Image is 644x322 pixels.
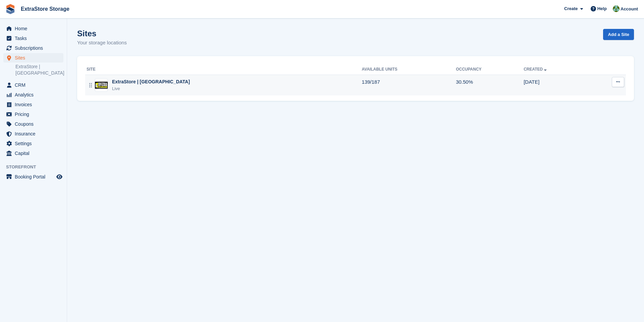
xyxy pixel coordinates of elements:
span: Storefront [6,164,67,170]
span: CRM [15,80,55,90]
span: Home [15,24,55,33]
span: Pricing [15,110,55,119]
span: Account [621,6,638,12]
th: Available Units [362,64,456,75]
span: Capital [15,149,55,158]
a: menu [3,90,63,99]
a: menu [3,129,63,138]
span: Settings [15,139,55,148]
span: Help [597,5,607,12]
img: stora-icon-8386f47178a22dfd0bd8f6a31ec36ba5ce8667c1dd55bd0f319d3a0aa187defe.svg [5,4,15,14]
a: ExtraStore Storage [18,3,72,14]
div: ExtraStore | [GEOGRAPHIC_DATA] [112,78,190,85]
a: menu [3,24,63,33]
span: Coupons [15,119,55,129]
a: menu [3,139,63,148]
h1: Sites [77,29,127,38]
a: menu [3,110,63,119]
span: Sites [15,53,55,63]
td: 139/187 [362,75,456,95]
span: Tasks [15,34,55,43]
td: 30.50% [456,75,524,95]
span: Analytics [15,90,55,99]
th: Site [85,64,362,75]
span: Booking Portal [15,172,55,182]
span: Insurance [15,129,55,138]
span: Subscriptions [15,43,55,53]
img: Jill Leckie [613,5,620,12]
a: Preview store [55,173,63,181]
a: Created [524,67,548,72]
td: [DATE] [524,75,588,95]
img: Image of ExtraStore | Belfast site [95,82,108,89]
div: Live [112,85,190,92]
span: Create [564,5,578,12]
a: menu [3,53,63,63]
a: menu [3,80,63,90]
span: Invoices [15,100,55,109]
a: menu [3,100,63,109]
a: ExtraStore | [GEOGRAPHIC_DATA] [15,64,63,76]
a: menu [3,119,63,129]
a: menu [3,34,63,43]
a: Add a Site [603,29,634,40]
th: Occupancy [456,64,524,75]
a: menu [3,43,63,53]
a: menu [3,172,63,182]
a: menu [3,149,63,158]
p: Your storage locations [77,39,127,47]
